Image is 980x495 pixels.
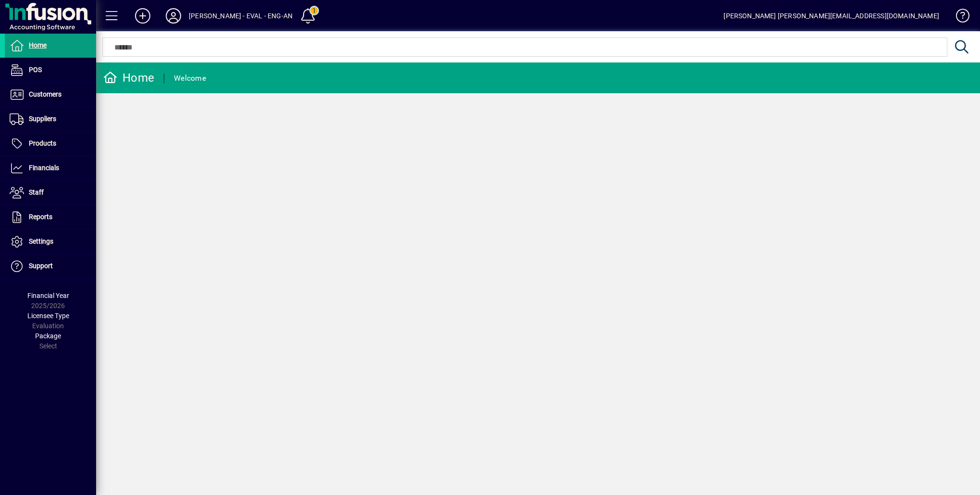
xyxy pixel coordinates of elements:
span: POS [29,66,42,74]
span: Home [29,41,47,49]
span: Customers [29,90,61,98]
span: Suppliers [29,115,56,123]
a: Settings [5,230,96,254]
span: Financial Year [27,292,69,299]
a: Knowledge Base [949,2,968,33]
div: Home [103,70,154,86]
span: Financials [29,164,59,172]
a: POS [5,58,96,82]
span: Products [29,139,56,147]
a: Support [5,254,96,278]
button: Add [127,7,158,25]
a: Reports [5,205,96,229]
div: Welcome [174,71,206,86]
a: Financials [5,156,96,180]
span: Licensee Type [27,312,69,320]
a: Products [5,132,96,156]
div: [PERSON_NAME] [PERSON_NAME][EMAIL_ADDRESS][DOMAIN_NAME] [723,8,939,24]
div: [PERSON_NAME] - EVAL - ENG-AN [189,8,293,24]
a: Customers [5,83,96,107]
span: Reports [29,213,52,221]
span: Settings [29,237,53,245]
a: Suppliers [5,107,96,131]
span: Support [29,262,53,270]
a: Staff [5,181,96,205]
span: Package [35,332,61,340]
span: Staff [29,188,44,196]
button: Profile [158,7,189,25]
